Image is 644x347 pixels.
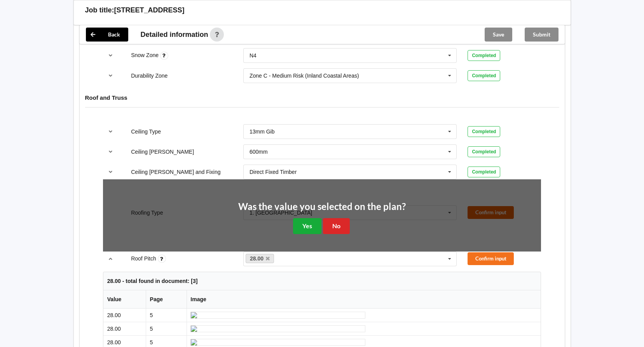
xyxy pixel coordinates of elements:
h2: Was the value you selected on the plan? [238,201,406,213]
th: Image [187,290,541,309]
div: 13mm Gib [250,129,275,134]
button: Confirm input [468,252,514,265]
label: Snow Zone [131,52,160,58]
th: Value [103,290,146,309]
button: Back [86,28,128,42]
td: 28.00 [103,322,146,335]
th: Page [146,290,187,309]
button: reference-toggle [103,165,118,179]
div: Direct Fixed Timber [250,169,297,175]
label: Durability Zone [131,73,168,79]
div: Completed [468,146,500,157]
label: Roof Pitch [131,255,157,262]
div: Completed [468,70,500,81]
img: ai_input-page5-RoofPitch-0-1.jpeg [190,325,365,332]
label: Ceiling Type [131,128,161,135]
div: 600mm [250,149,268,154]
h3: Job title: [85,6,114,15]
label: Ceiling [PERSON_NAME] [131,149,194,155]
img: ai_input-page5-RoofPitch-0-2.jpeg [190,339,365,346]
div: Completed [468,126,500,137]
button: Yes [293,218,321,234]
th: 28.00 - total found in document: [3] [103,272,541,290]
span: Detailed information [141,31,208,38]
button: No [323,218,350,234]
td: 5 [146,322,187,335]
img: ai_input-page5-RoofPitch-0-0.jpeg [190,312,365,319]
h3: [STREET_ADDRESS] [114,6,185,15]
div: Completed [468,167,500,177]
div: N4 [250,53,257,58]
td: 28.00 [103,309,146,322]
button: reference-toggle [103,145,118,159]
button: reference-toggle [103,125,118,139]
td: 5 [146,309,187,322]
label: Ceiling [PERSON_NAME] and Fixing [131,169,220,175]
h4: Roof and Truss [85,94,559,101]
button: reference-toggle [103,49,118,62]
div: Completed [468,50,500,61]
a: 28.00 [246,254,274,263]
button: reference-toggle [103,252,118,266]
button: reference-toggle [103,69,118,83]
div: Zone C - Medium Risk (Inland Coastal Areas) [250,73,359,78]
